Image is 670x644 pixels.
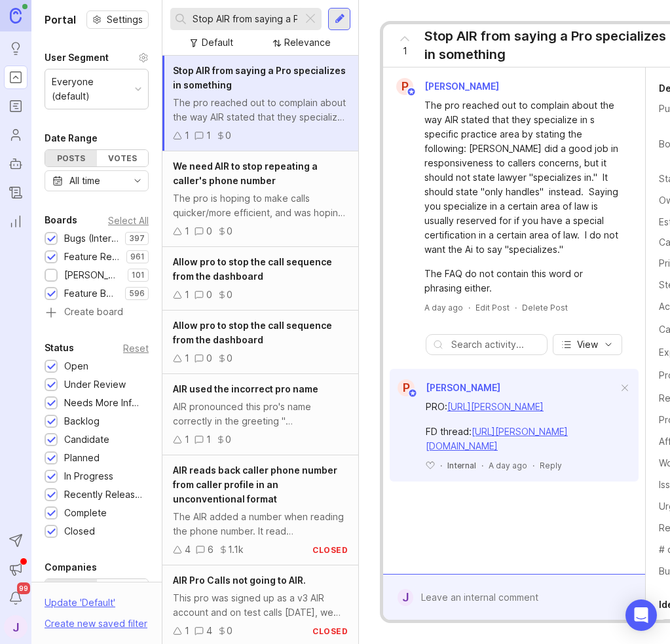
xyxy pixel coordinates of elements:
div: Delete Post [522,302,568,313]
a: AIR used the incorrect pro nameAIR pronounced this pro's name correctly in the greeting "[PERSON_... [162,374,358,455]
div: Create new saved filter [45,616,147,631]
a: P[PERSON_NAME] [388,78,510,95]
div: Backlog [64,414,100,428]
a: A day ago [424,302,463,313]
label: By account owner [97,579,149,615]
div: Candidate [64,432,109,447]
button: Send to Autopilot [4,529,28,552]
div: 0 [227,624,233,638]
div: Everyone (default) [52,75,130,104]
a: Portal [4,66,28,89]
div: Reset [123,345,149,352]
input: Search... [193,12,297,26]
div: · [440,460,442,471]
div: Feature Board Sandbox [DATE] [64,286,119,301]
div: [PERSON_NAME] (Public) [64,268,121,282]
div: AIR pronounced this pro's name correctly in the greeting "[PERSON_NAME]" but the caller said his ... [173,400,348,428]
div: 1 [185,128,189,143]
a: Allow pro to stop the call sequence from the dashboard100 [162,247,358,311]
a: Users [4,123,28,147]
div: Complete [64,506,107,520]
p: 397 [129,233,145,244]
button: View [553,334,622,355]
div: User Segment [45,50,109,66]
div: · [532,460,534,471]
div: Select All [108,217,149,224]
img: member badge [407,87,417,97]
div: 1 [206,432,211,447]
div: 1 [185,624,189,638]
div: In Progress [64,469,113,483]
div: Votes [97,150,149,166]
div: · [481,460,483,471]
div: 6 [208,542,214,557]
div: Boards [45,212,77,228]
span: AIR used the incorrect pro name [173,383,318,394]
a: [URL][PERSON_NAME][DOMAIN_NAME] [426,426,568,451]
div: 0 [206,288,212,302]
label: By name [45,579,97,615]
div: PRO: [426,400,618,414]
div: Recently Released [64,487,142,502]
div: 0 [206,224,212,238]
span: 99 [17,582,30,594]
a: Stop AIR from saying a Pro specializes in somethingThe pro reached out to complain about the way ... [162,56,358,151]
div: Companies [45,559,97,575]
div: Open Intercom Messenger [625,599,657,631]
div: Status [45,340,74,356]
a: Changelog [4,181,28,204]
div: This pro was signed up as a v3 AIR account and on test calls [DATE], we discovered that all calls... [173,591,348,620]
div: The FAQ do not contain this word or phrasing either. [424,267,619,295]
div: The AIR added a number when reading the phone number. It read [PHONE_NUMBER] as "Eight thirty 857... [173,510,348,539]
div: 4 [206,624,212,638]
a: Roadmaps [4,94,28,118]
button: Settings [86,10,149,29]
img: member badge [408,388,418,398]
div: 1 [185,224,189,238]
div: Closed [64,524,95,539]
span: AIR Pro Calls not going to AIR. [173,575,306,586]
div: Under Review [64,377,126,392]
div: Update ' Default ' [45,596,115,616]
div: 0 [206,351,212,366]
div: · [515,302,517,313]
a: AIR reads back caller phone number from caller profile in an unconventional formatThe AIR added a... [162,455,358,565]
span: 1 [403,44,407,58]
a: Autopilot [4,152,28,176]
div: 0 [227,224,233,238]
svg: toggle icon [127,176,148,186]
span: [PERSON_NAME] [424,81,499,92]
div: · [468,302,470,313]
div: Reply [540,460,562,471]
a: [URL][PERSON_NAME] [447,401,544,412]
div: The pro reached out to complain about the way AIR stated that they specialize in s specific pract... [173,96,348,124]
div: J [4,615,28,639]
div: Open [64,359,88,373]
div: Default [202,35,233,50]
span: View [577,338,598,351]
h1: Portal [45,12,76,28]
img: Canny Home [10,8,22,23]
div: 4 [185,542,191,557]
div: Planned [64,451,100,465]
button: Notifications [4,586,28,610]
span: Settings [107,13,143,26]
div: 1 [185,288,189,302]
div: J [398,589,413,606]
p: 101 [132,270,145,280]
a: Reporting [4,210,28,233]
div: 1 [185,351,189,366]
div: P [396,78,413,95]
div: 1 [185,432,189,447]
a: P[PERSON_NAME] [390,379,500,396]
div: Edit Post [475,302,510,313]
div: Date Range [45,130,98,146]
span: Allow pro to stop the call sequence from the dashboard [173,256,332,282]
div: Bugs (Internal) [64,231,119,246]
button: Announcements [4,558,28,581]
a: Create board [45,307,149,319]
div: All time [69,174,100,188]
a: We need AIR to stop repeating a caller's phone numberThe pro is hoping to make calls quicker/more... [162,151,358,247]
div: 0 [225,432,231,447]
